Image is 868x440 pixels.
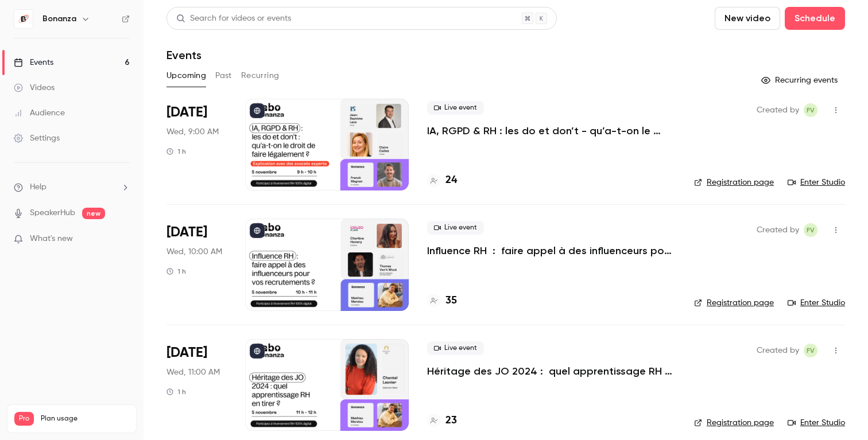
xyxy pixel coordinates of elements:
a: Enter Studio [788,297,845,309]
a: IA, RGPD & RH : les do et don’t - qu’a-t-on le droit de faire légalement ? [427,124,676,138]
a: Influence RH : faire appel à des influenceurs pour vos recrutements ? [427,244,676,258]
span: Help [30,181,46,193]
a: Enter Studio [788,177,845,188]
div: 1 h [166,387,186,396]
div: Settings [14,133,60,144]
div: Events [14,57,53,68]
span: [DATE] [166,223,207,242]
div: Nov 5 Wed, 10:00 AM (Europe/Paris) [166,219,227,310]
span: Wed, 10:00 AM [166,246,222,258]
h1: Events [166,48,201,62]
iframe: Noticeable Trigger [116,234,130,244]
a: Héritage des JO 2024 : quel apprentissage RH en tirer ? [427,364,676,378]
a: Registration page [694,417,774,429]
span: [DATE] [166,344,207,362]
h6: Bonanza [42,13,76,25]
span: Created by [757,223,799,237]
button: Recurring [241,67,280,85]
span: FV [807,103,815,117]
a: Registration page [694,177,774,188]
span: Plan usage [41,414,129,423]
div: Audience [14,107,65,119]
span: Fabio Vilarinho [804,223,817,237]
span: Wed, 9:00 AM [166,126,219,138]
button: Recurring events [756,71,845,89]
span: What's new [30,233,73,245]
div: Videos [14,82,55,94]
a: 24 [427,173,457,188]
img: Bonanza [14,10,33,28]
span: Created by [757,103,799,117]
span: Live event [427,101,484,115]
a: Enter Studio [788,417,845,429]
span: Fabio Vilarinho [804,344,817,357]
a: 23 [427,413,457,429]
h4: 24 [445,173,457,188]
span: Live event [427,221,484,235]
span: Created by [757,344,799,357]
li: help-dropdown-opener [14,181,130,193]
span: Fabio Vilarinho [804,103,817,117]
span: Live event [427,341,484,355]
a: 35 [427,293,457,309]
span: new [82,208,105,219]
h4: 35 [445,293,457,309]
button: Schedule [785,7,845,30]
div: Nov 5 Wed, 9:00 AM (Europe/Paris) [166,99,227,190]
span: Pro [14,412,34,426]
span: Wed, 11:00 AM [166,367,220,378]
div: Search for videos or events [176,13,291,25]
span: [DATE] [166,103,207,122]
button: New video [715,7,780,30]
button: Upcoming [166,67,206,85]
div: 1 h [166,267,186,276]
h4: 23 [445,413,457,429]
a: SpeakerHub [30,207,75,219]
span: FV [807,223,815,237]
div: 1 h [166,147,186,156]
span: FV [807,344,815,357]
a: Registration page [694,297,774,309]
div: Nov 5 Wed, 11:00 AM (Europe/Paris) [166,339,227,431]
button: Past [215,67,232,85]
